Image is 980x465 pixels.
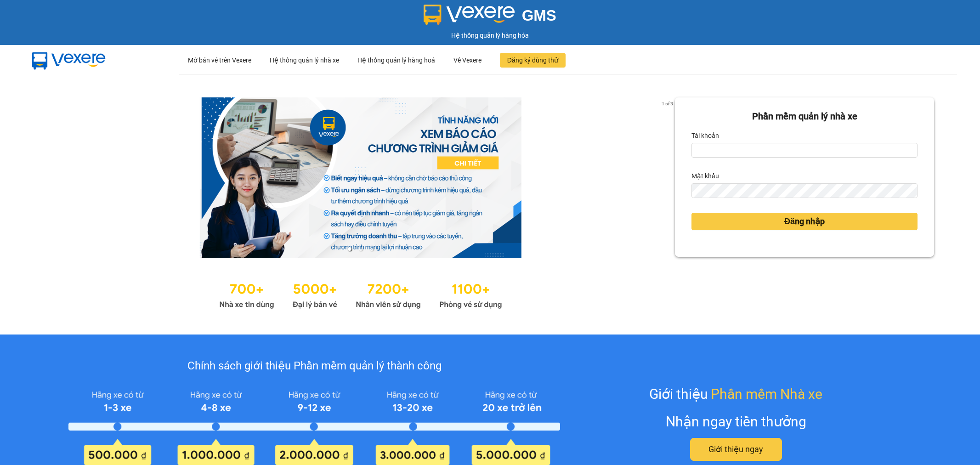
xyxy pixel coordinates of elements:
img: logo 2 [424,5,515,25]
button: Giới thiệu ngay [690,438,782,461]
img: Statistics.png [219,277,502,312]
input: Mật khẩu [691,183,918,198]
div: Về Vexere [453,45,482,75]
li: slide item 2 [359,247,363,251]
div: Mở bán vé trên Vexere [188,45,251,75]
button: Đăng nhập [691,213,918,230]
span: Giới thiệu ngay [708,443,763,456]
li: slide item 1 [348,247,351,251]
div: Phần mềm quản lý nhà xe [691,109,918,124]
input: Tài khoản [691,143,918,158]
button: next slide / item [662,97,675,258]
div: Chính sách giới thiệu Phần mềm quản lý thành công [68,357,560,375]
div: Hệ thống quản lý hàng hoá [357,45,435,75]
span: Đăng ký dùng thử [507,55,558,65]
div: Nhận ngay tiền thưởng [666,411,806,432]
li: slide item 3 [370,247,374,251]
button: Đăng ký dùng thử [500,53,566,68]
p: 1 of 3 [659,97,675,109]
span: GMS [522,7,556,24]
div: Hệ thống quản lý nhà xe [270,45,339,75]
span: Phần mềm Nhà xe [711,383,822,405]
label: Tài khoản [691,128,719,143]
div: Hệ thống quản lý hàng hóa [2,30,978,40]
img: mbUUG5Q.png [23,45,115,75]
label: Mật khẩu [691,169,719,183]
button: previous slide / item [46,97,59,258]
span: Đăng nhập [784,215,825,228]
a: GMS [424,14,556,21]
div: Giới thiệu [649,383,822,405]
